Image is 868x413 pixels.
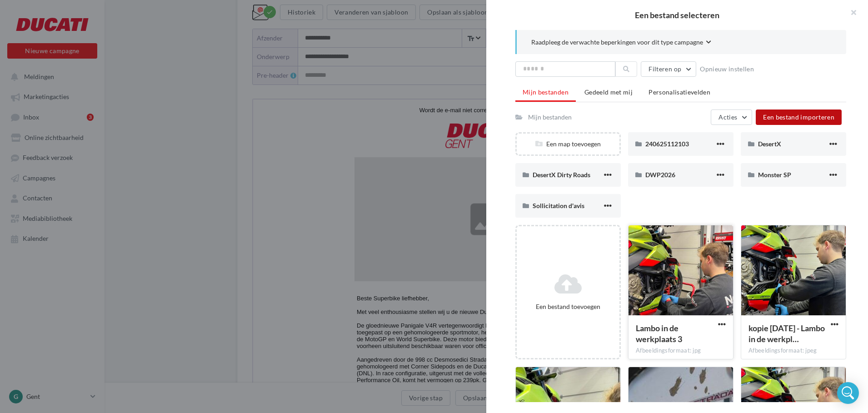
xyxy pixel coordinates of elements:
[528,113,572,122] div: Mijn bestanden
[837,382,859,404] div: Open Intercom Messenger
[758,140,781,148] span: DesertX
[523,88,569,96] span: Mijn bestanden
[531,38,703,47] span: Raadpleeg de verwachte beperkingen voor dit type campagne
[279,7,300,14] u: Klik hier
[641,61,696,77] button: Filteren op
[517,139,619,149] div: Een map toevoegen
[531,37,711,49] button: Raadpleeg de verwachte beperkingen voor dit type campagne
[718,113,737,121] span: Acties
[645,171,675,179] span: DWP2026
[758,171,791,179] span: Monster SP
[584,88,633,96] span: Gedeeld met mij
[207,364,259,372] a: Contacteer ons
[763,113,834,121] span: Een bestand importeren
[104,291,363,311] p: De Panigale V4R komt als een genummerde [PERSON_NAME] en is leverbaar vanaf december. De prijs be...
[501,11,853,19] h2: Een bestand selecteren
[533,202,584,209] span: Sollicitation d'avis
[104,216,363,250] p: De gloednieuwe Panigale V4R vertegenwoordigt het summum van Ducati's racetechnologie toegepast op...
[520,302,616,311] div: Een bestand toevoegen
[533,171,590,179] span: DesertX Dirty Roads
[192,24,274,49] img: DExclusive_Gent_R.png
[748,347,838,355] div: Afbeeldingsformaat: jpeg
[636,323,682,344] span: Lambo in de werkplaats 3
[104,311,363,332] p: Indien u graag meer informatie wenst kan u ons contacteren via 092239240 of via [DOMAIN_NAME]
[649,88,710,96] span: Personalisatievelden
[645,140,689,148] span: 240625112103
[104,332,363,345] p: Forza Ducati!
[104,202,363,216] p: Met veel enthousiasme stellen wij u de nieuwe Ducati Panigale V4R voor.
[104,195,363,202] p: Beste Superbike liefhebber,
[696,64,758,75] button: Opnieuw instellen
[748,323,825,344] span: kopie 10-10-2025 - Lambo in de werkplaats
[711,109,752,125] button: Acties
[636,347,726,355] div: Afbeeldingsformaat: jpg
[111,325,180,332] a: sales@[PERSON_NAME]
[756,109,842,125] button: Een bestand importeren
[104,250,363,284] p: Aangedreven door de 998 cc Desmosedici Stradale is dit de eerste motor die voor de weg is gehomol...
[102,7,364,14] p: Wordt de e-mail niet correct weergegeven?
